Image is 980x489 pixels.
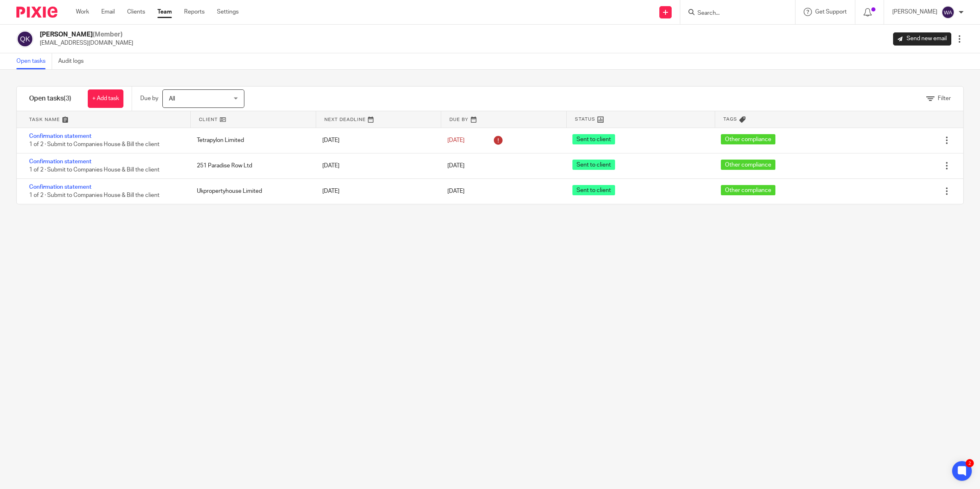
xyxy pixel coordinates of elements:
[127,8,145,16] a: Clients
[941,6,955,19] img: svg%3E
[29,159,91,165] a: Confirmation statement
[721,160,775,170] span: Other compliance
[101,8,115,16] a: Email
[572,160,615,170] span: Sent to client
[314,132,439,149] div: [DATE]
[893,32,951,46] a: Send new email
[16,7,57,18] img: Pixie
[314,183,439,199] div: [DATE]
[29,184,91,190] a: Confirmation statement
[721,185,775,195] span: Other compliance
[40,39,133,47] p: [EMAIL_ADDRESS][DOMAIN_NAME]
[697,10,770,17] input: Search
[88,89,123,108] a: + Add task
[29,133,91,139] a: Confirmation statement
[16,30,34,48] img: svg%3E
[64,95,71,102] span: (3)
[40,30,133,39] h2: [PERSON_NAME]
[93,31,123,38] span: (Member)
[447,137,465,143] span: [DATE]
[815,9,847,15] span: Get Support
[189,183,314,199] div: Ukpropertyhouse Limited
[572,134,615,144] span: Sent to client
[575,116,595,123] span: Status
[169,96,175,102] span: All
[29,167,160,173] span: 1 of 2 · Submit to Companies House & Bill the client
[314,158,439,174] div: [DATE]
[29,142,160,148] span: 1 of 2 · Submit to Companies House & Bill the client
[572,185,615,195] span: Sent to client
[447,188,465,194] span: [DATE]
[140,94,158,103] p: Due by
[76,8,89,16] a: Work
[721,134,775,144] span: Other compliance
[58,53,90,69] a: Audit logs
[29,94,71,103] h1: Open tasks
[184,8,205,16] a: Reports
[157,8,172,16] a: Team
[29,192,160,198] span: 1 of 2 · Submit to Companies House & Bill the client
[447,163,465,169] span: [DATE]
[938,96,951,101] span: Filter
[892,8,937,16] p: [PERSON_NAME]
[189,132,314,149] div: Tetrapylon Limited
[189,158,314,174] div: 251 Paradise Row Ltd
[966,459,974,467] div: 2
[723,116,737,123] span: Tags
[16,53,52,69] a: Open tasks
[217,8,239,16] a: Settings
